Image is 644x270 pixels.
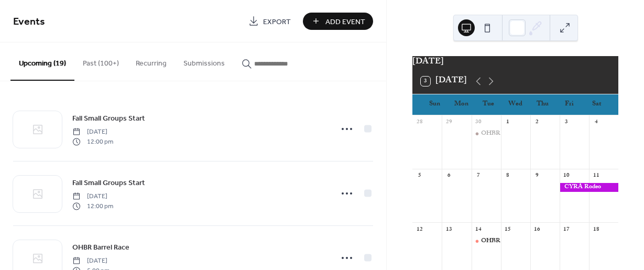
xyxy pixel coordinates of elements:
[72,201,113,211] span: 12:00 pm
[445,225,453,233] div: 13
[72,241,129,253] a: OHBR Barrel Race
[504,172,512,180] div: 8
[475,172,483,180] div: 7
[592,225,600,233] div: 18
[72,192,113,201] span: [DATE]
[472,129,501,138] div: OHBR Barrel Race
[72,242,129,253] span: OHBR Barrel Race
[502,94,529,115] div: Wed
[475,225,483,233] div: 14
[241,13,299,30] a: Export
[445,118,453,126] div: 29
[10,42,74,81] button: Upcoming (19)
[416,118,423,126] div: 28
[556,94,583,115] div: Fri
[504,225,512,233] div: 15
[72,113,145,124] span: Fall Small Groups Start
[529,94,556,115] div: Thu
[421,94,448,115] div: Sun
[175,42,233,80] button: Submissions
[533,225,541,233] div: 16
[72,256,110,266] span: [DATE]
[72,177,145,189] a: Fall Small Groups Start
[417,74,471,89] button: 3[DATE]
[74,42,127,80] button: Past (100+)
[416,225,423,233] div: 12
[592,172,600,180] div: 11
[263,16,291,27] span: Export
[583,94,610,115] div: Sat
[448,94,475,115] div: Mon
[72,127,113,137] span: [DATE]
[563,225,571,233] div: 17
[504,118,512,126] div: 1
[416,172,423,180] div: 5
[325,16,365,27] span: Add Event
[475,94,502,115] div: Tue
[481,237,531,246] div: OHBR Barrel Race
[592,118,600,126] div: 4
[533,172,541,180] div: 9
[13,12,45,32] span: Events
[412,56,618,69] div: [DATE]
[563,118,571,126] div: 3
[563,172,571,180] div: 10
[481,129,531,138] div: OHBR Barrel Race
[533,118,541,126] div: 2
[72,178,145,189] span: Fall Small Groups Start
[472,237,501,246] div: OHBR Barrel Race
[303,13,373,30] button: Add Event
[560,183,618,192] div: CYRA Rodeo
[475,118,483,126] div: 30
[445,172,453,180] div: 6
[72,112,145,124] a: Fall Small Groups Start
[127,42,175,80] button: Recurring
[72,137,113,146] span: 12:00 pm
